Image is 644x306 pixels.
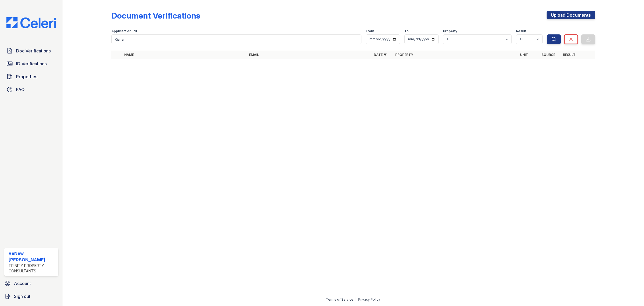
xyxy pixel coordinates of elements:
label: Property [443,29,457,33]
a: FAQ [4,84,58,95]
a: Email [249,53,259,57]
a: Name [124,53,134,57]
a: Unit [520,53,528,57]
span: Account [14,280,31,287]
div: ReNew [PERSON_NAME] [9,250,56,263]
img: CE_Logo_Blue-a8612792a0a2168367f1c8372b55b34899dd931a85d93a1a3d3e32e68fde9ad4.png [2,17,60,28]
a: Upload Documents [547,11,595,19]
a: Sign out [2,291,60,302]
span: Properties [16,73,37,80]
span: FAQ [16,86,25,93]
label: Applicant or unit [111,29,137,33]
a: Date ▼ [374,53,387,57]
label: To [404,29,409,33]
a: Source [541,53,555,57]
span: ID Verifications [16,61,47,67]
div: Trinity Property Consultants [9,263,56,274]
a: Doc Verifications [4,45,58,56]
a: Privacy Policy [358,297,380,301]
a: ID Verifications [4,58,58,69]
span: Sign out [14,293,30,300]
a: Result [563,53,576,57]
span: Doc Verifications [16,48,51,54]
a: Terms of Service [326,297,353,301]
label: From [366,29,374,33]
input: Search by name, email, or unit number [111,34,361,44]
a: Account [2,278,60,289]
div: Document Verifications [111,11,200,20]
a: Property [395,53,413,57]
div: | [355,297,356,301]
label: Result [516,29,526,33]
a: Properties [4,71,58,82]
